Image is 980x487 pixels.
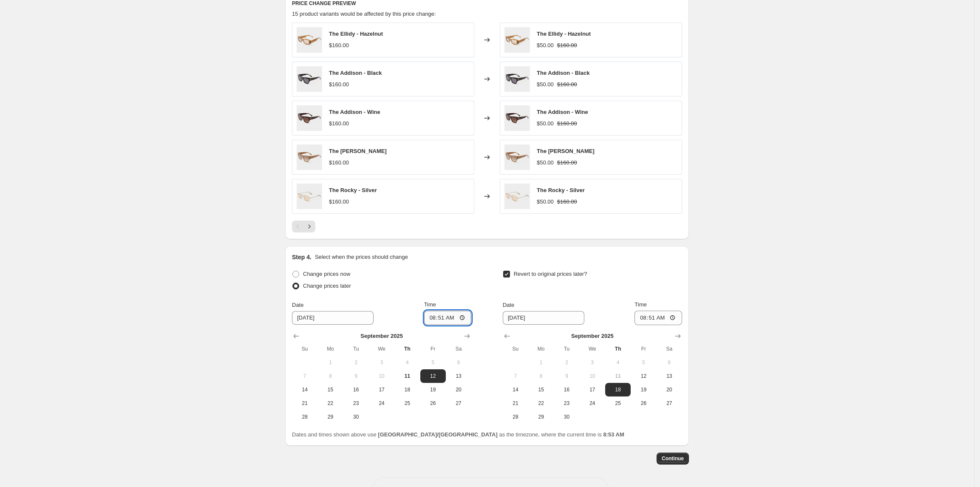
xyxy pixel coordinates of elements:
[554,342,579,356] th: Tuesday
[449,345,468,352] span: Sa
[290,330,302,342] button: Show previous month, August 2025
[557,373,576,379] span: 9
[554,383,579,396] button: Tuesday September 16 2025
[292,369,317,383] button: Sunday September 7 2025
[609,345,627,352] span: Th
[369,356,394,369] button: Wednesday September 3 2025
[557,386,576,393] span: 16
[347,413,365,420] span: 30
[657,342,682,356] th: Saturday
[503,342,528,356] th: Sunday
[297,184,322,209] img: 87dcbdfcf2de7fdf69528ad2eedf0f77_80x.jpg
[503,383,528,396] button: Sunday September 14 2025
[292,383,317,396] button: Sunday September 14 2025
[557,345,576,352] span: Tu
[532,400,550,407] span: 22
[420,396,446,410] button: Friday September 26 2025
[372,400,391,407] span: 24
[317,369,343,383] button: Monday September 8 2025
[603,431,624,438] b: 8:53 AM
[557,41,577,50] strike: $160.00
[537,198,554,206] div: $50.00
[321,359,340,366] span: 1
[605,396,631,410] button: Thursday September 25 2025
[532,373,550,379] span: 8
[343,410,369,424] button: Tuesday September 30 2025
[557,400,576,407] span: 23
[329,41,349,50] div: $160.00
[532,359,550,366] span: 1
[503,302,514,308] span: Date
[292,396,317,410] button: Sunday September 21 2025
[369,342,394,356] th: Wednesday
[537,187,585,193] span: The Rocky - Silver
[424,400,442,407] span: 26
[424,345,442,352] span: Fr
[317,410,343,424] button: Monday September 29 2025
[369,383,394,396] button: Wednesday September 17 2025
[506,386,525,393] span: 14
[528,356,554,369] button: Monday September 1 2025
[657,453,689,464] button: Continue
[292,342,317,356] th: Sunday
[634,373,653,379] span: 12
[528,410,554,424] button: Monday September 29 2025
[660,345,679,352] span: Sa
[503,311,584,325] input: 9/11/2025
[580,369,605,383] button: Wednesday September 10 2025
[347,386,365,393] span: 16
[657,369,682,383] button: Saturday September 13 2025
[343,342,369,356] th: Tuesday
[672,330,684,342] button: Show next month, October 2025
[424,359,442,366] span: 5
[343,396,369,410] button: Tuesday September 23 2025
[372,345,391,352] span: We
[297,144,322,170] img: a4bf0f995fc923b7fa8074d123d07475_80x.jpg
[449,373,468,379] span: 13
[504,66,530,92] img: 97a0fec3c97d167c1c967e28ec52fe01_80x.jpg
[347,359,365,366] span: 2
[420,342,446,356] th: Friday
[631,356,656,369] button: Friday September 5 2025
[394,396,420,410] button: Thursday September 25 2025
[537,109,588,115] span: The Addison - Wine
[580,396,605,410] button: Wednesday September 24 2025
[369,369,394,383] button: Wednesday September 10 2025
[583,373,602,379] span: 10
[503,396,528,410] button: Sunday September 21 2025
[583,400,602,407] span: 24
[315,253,408,261] p: Select when the prices should change
[504,105,530,131] img: 34f6882b01d72bdf51cfec0c62d96bef_80x.jpg
[321,413,340,420] span: 29
[554,356,579,369] button: Tuesday September 2 2025
[554,410,579,424] button: Tuesday September 30 2025
[662,455,684,462] span: Continue
[504,184,530,209] img: 87dcbdfcf2de7fdf69528ad2eedf0f77_80x.jpg
[537,159,554,167] div: $50.00
[537,41,554,50] div: $50.00
[317,383,343,396] button: Monday September 15 2025
[329,109,380,115] span: The Addison - Wine
[537,80,554,89] div: $50.00
[554,369,579,383] button: Tuesday September 9 2025
[329,198,349,206] div: $160.00
[557,159,577,167] strike: $160.00
[329,70,382,76] span: The Addison - Black
[537,31,591,37] span: The Ellidy - Hazelnut
[347,400,365,407] span: 23
[514,271,587,277] span: Revert to original prices later?
[329,31,383,37] span: The Ellidy - Hazelnut
[528,342,554,356] th: Monday
[557,80,577,89] strike: $160.00
[506,373,525,379] span: 7
[580,383,605,396] button: Wednesday September 17 2025
[317,396,343,410] button: Monday September 22 2025
[303,221,315,232] button: Next
[297,27,322,53] img: 08e9c9209f24a66495a84e05baf5bc1a_80x.jpg
[292,11,436,17] span: 15 product variants would be affected by this price change:
[631,396,656,410] button: Friday September 26 2025
[347,345,365,352] span: Tu
[317,342,343,356] th: Monday
[394,342,420,356] th: Thursday
[303,283,351,289] span: Change prices later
